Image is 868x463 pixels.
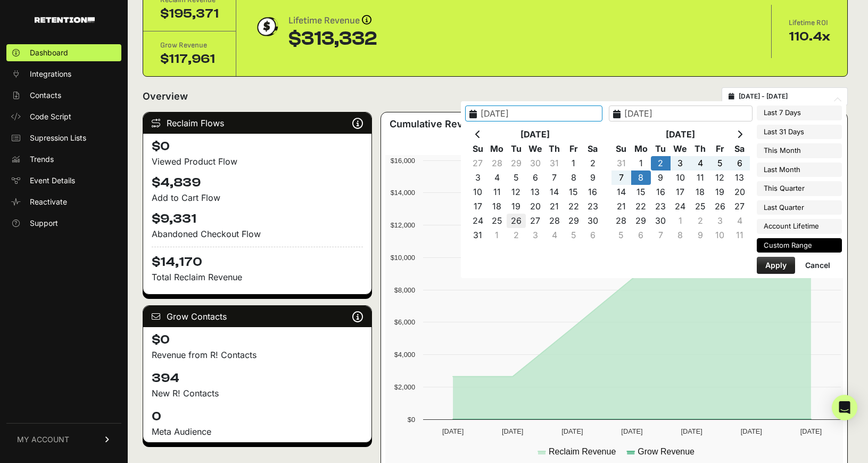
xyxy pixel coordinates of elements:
td: 31 [611,156,631,170]
div: Grow Revenue [160,40,219,51]
text: [DATE] [800,427,822,435]
text: $12,000 [391,221,415,229]
td: 4 [487,170,507,185]
td: 10 [468,185,487,199]
td: 23 [651,199,671,214]
td: 9 [583,170,602,185]
p: Revenue from R! Contacts [152,348,363,361]
li: Account Lifetime [757,219,842,234]
th: Su [468,142,487,156]
td: 25 [487,214,507,228]
div: $313,332 [288,28,377,50]
td: 11 [487,185,507,199]
td: 10 [710,228,730,242]
h3: Cumulative Revenue [390,117,486,132]
div: Lifetime ROI [789,18,830,28]
li: This Quarter [757,181,842,196]
td: 6 [583,228,602,242]
a: Support [6,215,121,232]
td: 20 [730,185,749,199]
p: New R! Contacts [152,387,363,400]
text: [DATE] [502,427,523,435]
text: $0 [408,416,415,424]
td: 7 [651,228,671,242]
text: $14,000 [391,189,415,197]
td: 18 [487,199,507,214]
text: [DATE] [621,427,642,435]
td: 5 [564,228,583,242]
td: 15 [631,185,651,199]
td: 30 [583,214,602,228]
text: [DATE] [442,427,464,435]
th: Fr [564,142,583,156]
h4: $0 [152,331,363,348]
button: Apply [757,257,795,274]
div: Viewed Product Flow [152,155,363,168]
td: 17 [468,199,487,214]
div: $195,371 [160,5,219,22]
span: Code Script [30,111,71,122]
td: 1 [564,156,583,170]
div: Grow Contacts [143,306,371,327]
text: $6,000 [394,318,415,326]
td: 13 [526,185,545,199]
th: Sa [730,142,749,156]
td: 5 [611,228,631,242]
td: 8 [671,228,690,242]
td: 2 [583,156,602,170]
td: 8 [564,170,583,185]
td: 29 [564,214,583,228]
th: Sa [583,142,602,156]
text: [DATE] [681,427,702,435]
a: Code Script [6,108,121,125]
th: Mo [631,142,651,156]
th: [DATE] [487,127,583,142]
text: $2,000 [394,383,415,391]
span: Integrations [30,69,71,79]
td: 21 [545,199,564,214]
img: Retention.com [35,17,95,23]
td: 1 [631,156,651,170]
td: 7 [545,170,564,185]
td: 30 [526,156,545,170]
td: 2 [507,228,526,242]
h4: $14,170 [152,247,363,271]
li: Last Quarter [757,200,842,215]
td: 29 [631,214,651,228]
td: 2 [690,214,710,228]
button: Cancel [797,257,839,274]
div: Add to Cart Flow [152,191,363,204]
td: 12 [507,185,526,199]
td: 26 [710,199,730,214]
span: Supression Lists [30,133,86,143]
li: Last Month [757,163,842,177]
td: 3 [526,228,545,242]
td: 22 [631,199,651,214]
a: Reactivate [6,193,121,210]
td: 1 [671,214,690,228]
td: 5 [507,170,526,185]
td: 23 [583,199,602,214]
td: 6 [631,228,651,242]
text: Grow Revenue [638,447,695,456]
td: 3 [671,156,690,170]
text: $10,000 [391,254,415,262]
span: Support [30,218,58,229]
th: Tu [507,142,526,156]
td: 2 [651,156,671,170]
th: Fr [710,142,730,156]
th: Su [611,142,631,156]
td: 8 [631,170,651,185]
text: Reclaim Revenue [549,447,616,456]
span: Contacts [30,90,61,101]
td: 27 [468,156,487,170]
img: dollar-coin-05c43ed7efb7bc0c12610022525b4bbbb207c7efeef5aecc26f025e68dcafac9.png [253,13,280,40]
td: 4 [690,156,710,170]
td: 18 [690,185,710,199]
th: We [526,142,545,156]
div: Meta Audience [152,425,363,438]
li: This Month [757,143,842,158]
td: 1 [487,228,507,242]
td: 28 [487,156,507,170]
div: Reclaim Flows [143,112,371,134]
